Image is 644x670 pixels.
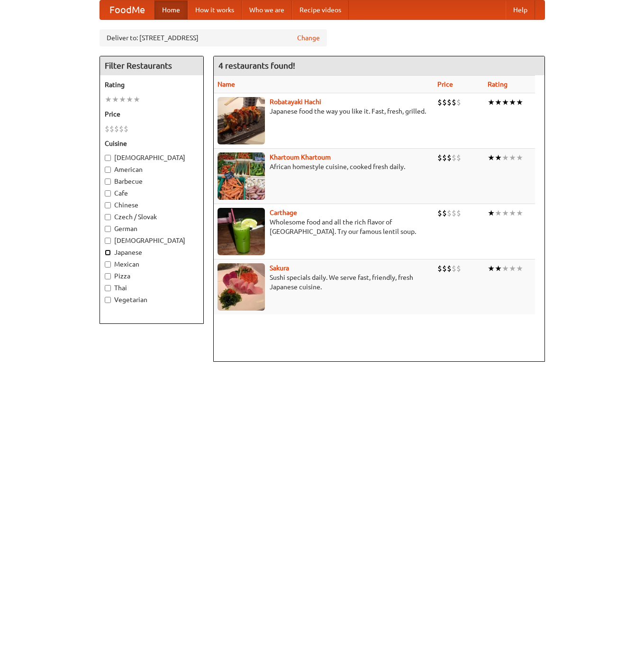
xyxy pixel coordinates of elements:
input: Chinese [105,202,111,208]
li: ★ [105,94,112,105]
input: [DEMOGRAPHIC_DATA] [105,155,111,161]
input: Thai [105,285,111,291]
input: Vegetarian [105,297,111,303]
li: ★ [488,97,495,107]
p: African homestyle cuisine, cooked fresh daily. [218,162,430,171]
p: Wholesome food and all the rich flavor of [GEOGRAPHIC_DATA]. Try our famous lentil soup. [218,217,430,236]
li: ★ [488,152,495,163]
li: ★ [126,94,133,105]
label: Chinese [105,200,199,210]
li: ★ [516,263,523,274]
label: Barbecue [105,177,199,186]
label: [DEMOGRAPHIC_DATA] [105,153,199,162]
li: $ [456,208,461,218]
li: ★ [516,152,523,163]
li: ★ [502,152,509,163]
li: ★ [488,263,495,274]
li: $ [456,97,461,107]
input: Japanese [105,250,111,256]
div: Deliver to: [STREET_ADDRESS] [100,29,327,46]
li: $ [452,97,456,107]
li: $ [452,263,456,274]
input: [DEMOGRAPHIC_DATA] [105,238,111,244]
input: Czech / Slovak [105,214,111,220]
a: Recipe videos [292,0,349,19]
li: ★ [509,97,516,107]
li: ★ [509,263,516,274]
a: Sakura [270,264,289,272]
a: Home [154,0,188,19]
a: Name [218,80,235,88]
li: ★ [502,97,509,107]
a: FoodMe [100,0,154,19]
li: ★ [495,97,502,107]
li: $ [452,152,456,163]
li: $ [447,152,452,163]
li: ★ [495,152,502,163]
li: $ [437,152,442,163]
h5: Cuisine [105,139,199,148]
label: American [105,165,199,174]
a: Robatayaki Hachi [270,98,321,106]
li: $ [124,124,128,134]
li: $ [437,263,442,274]
li: $ [442,263,447,274]
li: $ [442,208,447,218]
p: Japanese food the way you like it. Fast, fresh, grilled. [218,107,430,116]
li: $ [452,208,456,218]
li: ★ [502,263,509,274]
li: $ [447,208,452,218]
li: $ [109,124,114,134]
li: $ [447,97,452,107]
li: $ [442,152,447,163]
li: ★ [516,208,523,218]
li: ★ [119,94,126,105]
h4: Filter Restaurants [100,56,203,75]
li: $ [456,152,461,163]
label: Mexican [105,259,199,269]
a: How it works [188,0,242,19]
a: Who we are [242,0,292,19]
li: ★ [112,94,119,105]
img: sakura.jpg [218,263,265,311]
label: Japanese [105,248,199,257]
label: Czech / Slovak [105,212,199,222]
h5: Rating [105,80,199,89]
li: ★ [495,263,502,274]
label: German [105,224,199,233]
input: Cafe [105,190,111,197]
input: American [105,167,111,173]
ng-pluralize: 4 restaurants found! [218,61,295,70]
label: Thai [105,283,199,293]
input: Pizza [105,273,111,279]
img: robatayaki.jpg [218,97,265,144]
li: ★ [502,208,509,218]
input: German [105,226,111,232]
img: carthage.jpg [218,208,265,255]
li: ★ [488,208,495,218]
input: Barbecue [105,179,111,185]
li: ★ [509,152,516,163]
li: $ [114,124,119,134]
a: Price [437,80,453,88]
li: $ [437,208,442,218]
li: $ [442,97,447,107]
label: Cafe [105,188,199,198]
a: Khartoum Khartoum [270,153,331,161]
li: $ [105,124,109,134]
label: Pizza [105,271,199,281]
li: $ [437,97,442,107]
p: Sushi specials daily. We serve fast, friendly, fresh Japanese cuisine. [218,273,430,292]
label: [DEMOGRAPHIC_DATA] [105,236,199,245]
li: ★ [516,97,523,107]
li: $ [456,263,461,274]
a: Carthage [270,209,297,216]
li: ★ [495,208,502,218]
input: Mexican [105,261,111,268]
li: $ [447,263,452,274]
a: Help [506,0,535,19]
